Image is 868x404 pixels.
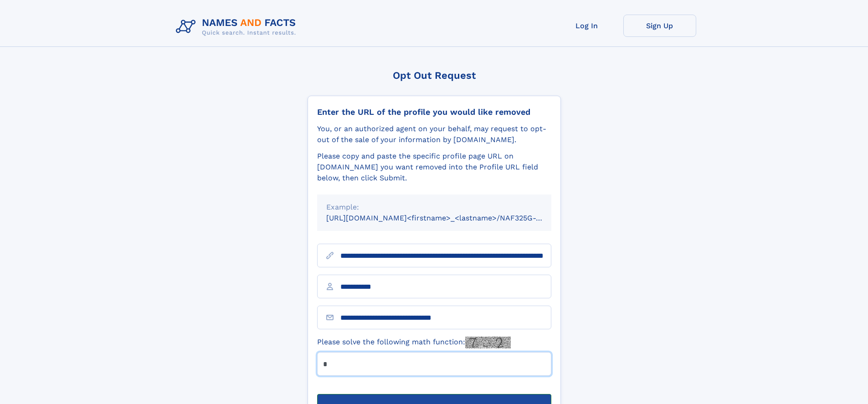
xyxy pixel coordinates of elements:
[326,202,542,213] div: Example:
[317,151,551,184] div: Please copy and paste the specific profile page URL on [DOMAIN_NAME] you want removed into the Pr...
[308,70,561,81] div: Opt Out Request
[317,107,551,117] div: Enter the URL of the profile you would like removed
[623,15,696,37] a: Sign Up
[326,214,569,222] small: [URL][DOMAIN_NAME]<firstname>_<lastname>/NAF325G-xxxxxxxx
[172,15,303,39] img: Logo Names and Facts
[550,15,623,37] a: Log In
[317,123,551,145] div: You, or an authorized agent on your behalf, may request to opt-out of the sale of your informatio...
[317,337,511,348] label: Please solve the following math function:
